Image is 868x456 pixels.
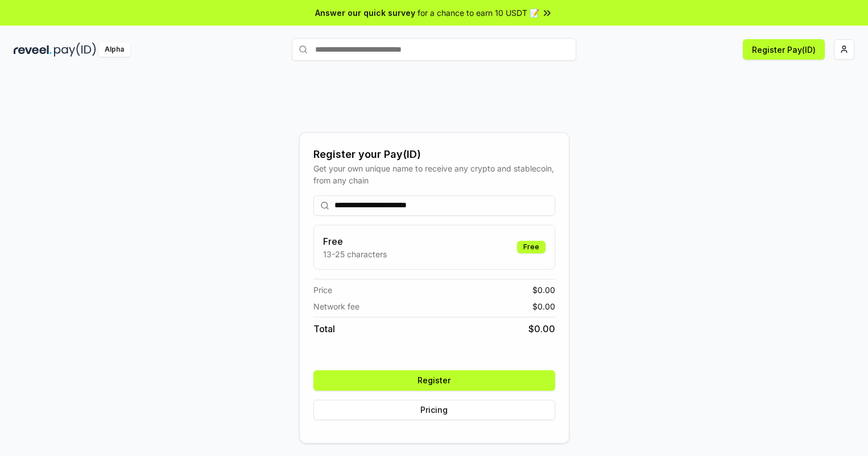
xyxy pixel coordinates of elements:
[54,43,96,57] img: pay_id
[532,284,555,296] span: $ 0.00
[532,300,555,312] span: $ 0.00
[418,7,539,19] span: for a chance to earn 10 USDT 📝
[313,400,555,420] button: Pricing
[313,370,555,391] button: Register
[14,43,52,57] img: reveel_dark
[313,162,555,186] div: Get your own unique name to receive any crypto and stablecoin, from any chain
[313,322,335,336] span: Total
[323,235,387,248] h3: Free
[313,147,555,162] div: Register your Pay(ID)
[98,43,130,57] div: Alpha
[323,248,387,260] p: 13-25 characters
[743,39,825,60] button: Register Pay(ID)
[528,322,555,336] span: $ 0.00
[517,241,545,253] div: Free
[313,300,359,312] span: Network fee
[315,7,415,19] span: Answer our quick survey
[313,284,332,296] span: Price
